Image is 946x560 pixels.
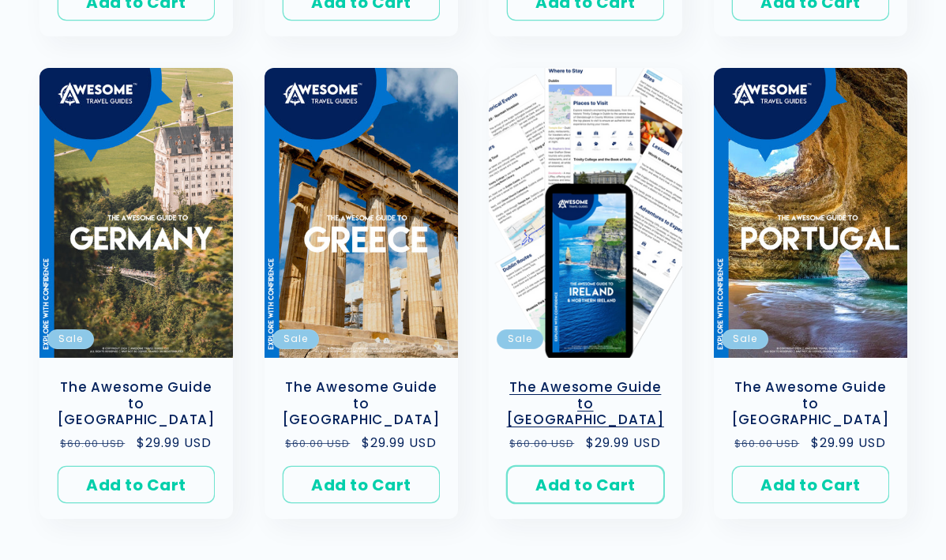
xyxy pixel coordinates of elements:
button: Add to Cart [507,467,664,504]
button: Add to Cart [283,467,440,504]
a: The Awesome Guide to [GEOGRAPHIC_DATA] [730,379,892,428]
a: The Awesome Guide to [GEOGRAPHIC_DATA] [55,379,217,428]
button: Add to Cart [732,467,889,504]
a: The Awesome Guide to [GEOGRAPHIC_DATA] [280,379,442,428]
button: Add to Cart [58,467,215,504]
a: The Awesome Guide to [GEOGRAPHIC_DATA] [505,379,666,428]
